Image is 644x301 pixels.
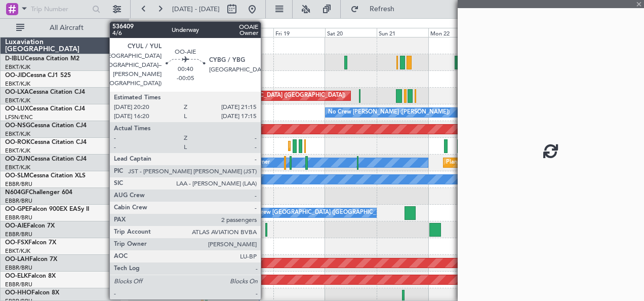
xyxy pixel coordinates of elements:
[172,5,220,14] span: [DATE] - [DATE]
[5,247,30,255] a: EBKT/KJK
[5,231,32,238] a: EBBR/BRU
[5,147,30,155] a: EBKT/KJK
[5,273,56,279] a: OO-ELKFalcon 8X
[5,240,56,246] a: OO-FSXFalcon 7X
[5,240,28,246] span: OO-FSX
[377,28,428,37] div: Sun 21
[5,123,87,129] a: OO-NSGCessna Citation CJ4
[446,155,564,170] div: Planned Maint Kortrijk-[GEOGRAPHIC_DATA]
[5,56,79,62] a: D-IBLUCessna Citation M2
[5,190,72,196] a: N604GFChallenger 604
[346,1,407,17] button: Refresh
[5,173,86,179] a: OO-SLMCessna Citation XLS
[273,28,325,37] div: Fri 19
[5,197,32,205] a: EBBR/BRU
[5,173,29,179] span: OO-SLM
[5,190,29,196] span: N604GF
[5,214,32,221] a: EBBR/BRU
[171,28,222,37] div: Wed 17
[222,28,274,37] div: Thu 18
[5,72,71,79] a: OO-JIDCessna CJ1 525
[5,164,30,171] a: EBKT/KJK
[119,28,171,37] div: Tue 16
[5,281,32,288] a: EBBR/BRU
[5,256,29,262] span: OO-LAH
[5,97,30,104] a: EBKT/KJK
[328,105,450,120] div: No Crew [PERSON_NAME] ([PERSON_NAME])
[5,89,29,95] span: OO-LXA
[5,106,29,112] span: OO-LUX
[5,156,30,162] span: OO-ZUN
[5,206,89,212] a: OO-GPEFalcon 900EX EASy II
[5,63,30,71] a: EBKT/KJK
[5,56,25,62] span: D-IBLU
[5,156,87,162] a: OO-ZUNCessna Citation CJ4
[5,106,85,112] a: OO-LUXCessna Citation CJ4
[5,139,30,145] span: OO-ROK
[26,24,107,31] span: All Aircraft
[5,223,55,229] a: OO-AIEFalcon 7X
[186,88,345,103] div: Planned Maint [GEOGRAPHIC_DATA] ([GEOGRAPHIC_DATA])
[428,28,480,37] div: Mon 22
[5,89,85,95] a: OO-LXACessna Citation CJ4
[253,155,270,170] div: Owner
[5,273,28,279] span: OO-ELK
[86,138,246,154] div: Planned Maint [GEOGRAPHIC_DATA] ([GEOGRAPHIC_DATA])
[361,6,404,13] span: Refresh
[5,80,30,88] a: EBKT/KJK
[5,114,33,121] a: LFSN/ENC
[5,123,30,129] span: OO-NSG
[11,20,110,36] button: All Aircraft
[248,205,417,220] div: No Crew [GEOGRAPHIC_DATA] ([GEOGRAPHIC_DATA] National)
[31,2,89,17] input: Trip Number
[5,180,32,188] a: EBBR/BRU
[5,139,87,145] a: OO-ROKCessna Citation CJ4
[5,290,59,296] a: OO-HHOFalcon 8X
[5,72,26,79] span: OO-JID
[5,256,57,262] a: OO-LAHFalcon 7X
[238,155,402,170] div: Unplanned Maint [GEOGRAPHIC_DATA]-[GEOGRAPHIC_DATA]
[5,290,31,296] span: OO-HHO
[325,28,377,37] div: Sat 20
[5,223,27,229] span: OO-AIE
[130,20,147,29] div: [DATE]
[5,130,30,138] a: EBKT/KJK
[5,206,29,212] span: OO-GPE
[5,264,32,272] a: EBBR/BRU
